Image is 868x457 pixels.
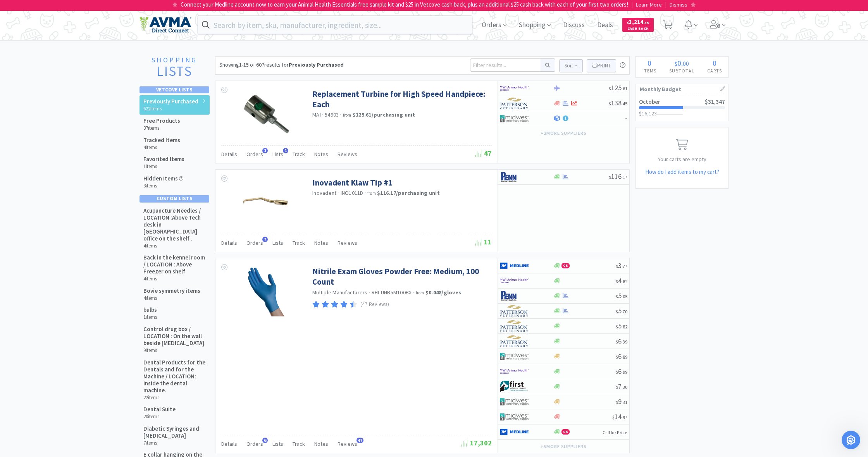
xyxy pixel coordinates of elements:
[283,148,288,153] span: 1
[616,354,618,360] span: $
[622,174,627,180] span: . 17
[500,350,529,362] img: 4dd14cff54a648ac9e977f0c5da9bc2e_5.png
[143,125,180,131] h6: 37 items
[648,58,651,68] span: 0
[479,9,510,40] span: Orders
[560,22,588,29] a: Discuss
[246,440,263,447] span: Orders
[609,83,627,92] span: 125
[616,399,618,405] span: $
[139,56,209,82] a: ShoppingLists
[594,9,616,40] span: Deals
[616,382,627,391] span: 7
[627,18,649,26] span: 3,214
[219,60,344,69] div: Showing 1-15 of 607 results for
[609,98,627,107] span: 138
[143,64,205,79] h2: Lists
[616,263,618,269] span: $
[143,106,198,112] h6: 622 items
[622,399,627,405] span: . 31
[643,20,649,25] span: . 55
[343,112,351,118] span: from
[143,98,198,105] h5: Previously Purchased
[627,27,649,32] span: Cash Back
[470,58,540,72] input: Filter results...
[616,384,618,390] span: $
[500,320,529,332] img: f5e969b455434c6296c6d81ef179fa71_3.png
[143,314,157,320] h6: 1 items
[537,441,591,452] button: +5more suppliers
[537,128,591,139] button: +2more suppliers
[616,309,618,314] span: $
[289,61,344,68] strong: Previously Purchased
[562,430,569,434] span: CB
[312,266,490,287] a: Nitrile Exam Gloves Powder Free: Medium, 100 Count
[262,237,268,242] span: 7
[622,278,627,284] span: . 82
[636,155,728,163] p: Your carts are empty
[143,175,183,182] h5: Hidden Items
[705,98,725,105] span: $31,347
[338,440,357,447] span: Reviews
[139,115,210,134] a: Free Products 37items
[143,56,205,64] h1: Shopping
[356,438,363,443] span: 47
[353,111,415,118] strong: $125.61 / purchasing unit
[500,335,529,347] img: f5e969b455434c6296c6d81ef179fa71_3.png
[622,86,627,91] span: . 61
[559,59,583,72] button: Sort
[293,440,305,447] span: Track
[562,263,569,268] span: CB
[241,266,291,316] img: 879d0e33babc4495893ccb1a79c929b2_163337.png
[143,395,206,401] h6: 22 items
[143,163,184,170] h6: 1 items
[462,438,492,447] span: 17,302
[312,189,336,196] a: Inovadent
[622,14,654,35] a: $3,214.55Cash Back
[500,290,529,302] img: e1133ece90fa4a959c5ae41b0808c578_9.png
[143,117,180,124] h5: Free Products
[377,189,440,196] strong: $116.17 / purchasing unit
[293,151,305,158] span: Track
[616,324,618,330] span: $
[500,411,529,423] img: 4dd14cff54a648ac9e977f0c5da9bc2e_5.png
[143,414,176,420] h6: 20 items
[516,9,554,40] span: Shopping
[360,301,389,309] p: (47 Reviews)
[262,148,268,153] span: 1
[416,290,424,296] span: from
[616,276,627,285] span: 4
[639,110,657,117] span: $16,123
[677,58,681,68] span: 0
[622,384,627,390] span: . 30
[616,397,627,406] span: 9
[248,3,262,17] div: Close
[683,60,689,67] span: 00
[341,189,363,196] span: INO1011D
[609,174,611,180] span: $
[612,414,615,420] span: $
[616,321,627,330] span: 5
[500,381,529,392] img: 67d67680309e4a0bb49a5ff0391dcc42_6.png
[622,324,627,330] span: . 82
[609,86,611,91] span: $
[622,354,627,360] span: . 89
[139,17,191,33] img: e4e33dab9f054f5782a47901c742baa9_102.png
[143,326,206,347] h5: Control drug box / LOCATION : On the wall beside [MEDICAL_DATA]
[622,369,627,375] span: . 99
[293,239,305,246] span: Track
[143,425,206,439] h5: Diabetic Syringes and [MEDICAL_DATA]
[5,3,20,18] button: go back
[143,254,206,275] h5: Back in the kennel room / LOCATION : Above Freezer on shelf
[616,337,627,345] span: 6
[616,352,627,361] span: 6
[500,305,529,317] img: f5e969b455434c6296c6d81ef179fa71_3.png
[500,260,529,271] img: a646391c64b94eb2892348a965bf03f3_134.png
[369,289,370,296] span: ·
[139,86,209,93] div: Vetcove Lists
[198,16,472,34] input: Search by item, sku, manufacturer, ingredient, size...
[143,295,200,301] h6: 4 items
[636,94,728,121] a: October$31,347$16,123
[594,22,616,29] a: Deals
[609,172,627,181] span: 116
